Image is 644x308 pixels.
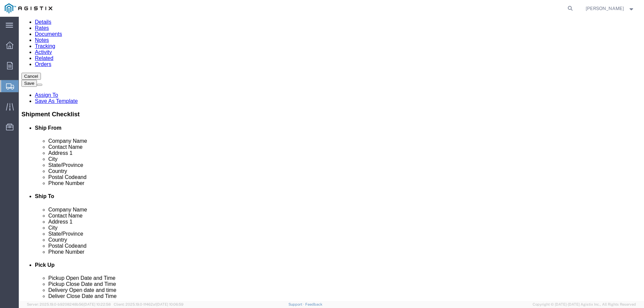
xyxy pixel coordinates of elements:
[114,302,183,306] span: Client: 2025.19.0-1f462a1
[305,302,322,306] a: Feedback
[533,302,636,307] span: Copyright © [DATE]-[DATE] Agistix Inc., All Rights Reserved
[19,17,644,301] iframe: FS Legacy Container
[586,5,624,12] span: Joe Carlton
[27,302,111,306] span: Server: 2025.19.0-b9208248b56
[288,302,305,306] a: Support
[5,3,52,13] img: logo
[84,302,111,306] span: [DATE] 10:22:58
[156,302,183,306] span: [DATE] 10:06:59
[585,4,635,12] button: [PERSON_NAME]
